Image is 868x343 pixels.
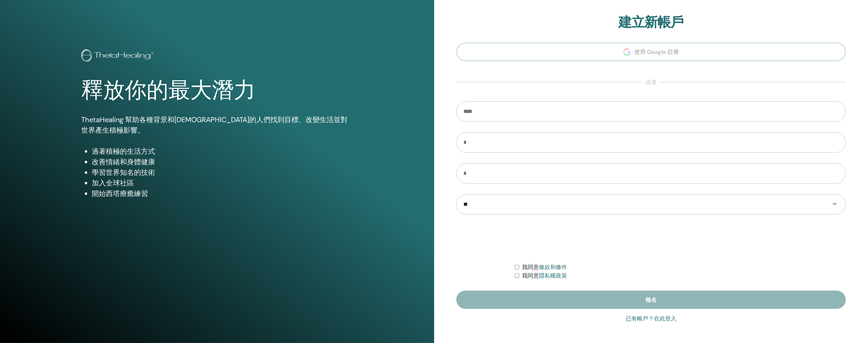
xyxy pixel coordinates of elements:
font: 或者 [645,78,657,86]
font: 開始西塔療癒練習 [92,189,148,198]
a: 條款和條件 [539,264,567,271]
a: 隱私權政策 [539,272,567,279]
font: 建立新帳戶 [618,13,683,31]
font: 加入全球社區 [92,178,134,188]
font: ThetaHealing 幫助各種背景和[DEMOGRAPHIC_DATA]的人們找到目標、改變生活並對世界產生積極影響。 [81,115,348,135]
iframe: 驗證碼 [598,225,705,253]
font: 已有帳戶？在此登入 [626,315,676,322]
font: 我同意 [522,272,539,279]
font: 學習世界知名的技術 [92,168,155,177]
font: 釋放你的最大潛力 [81,78,256,103]
font: 我同意 [522,264,539,271]
a: 已有帳戶？在此登入 [626,315,676,323]
font: 過著積極的生活方式 [92,147,155,156]
font: 改善情緒和身體健康 [92,157,155,166]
